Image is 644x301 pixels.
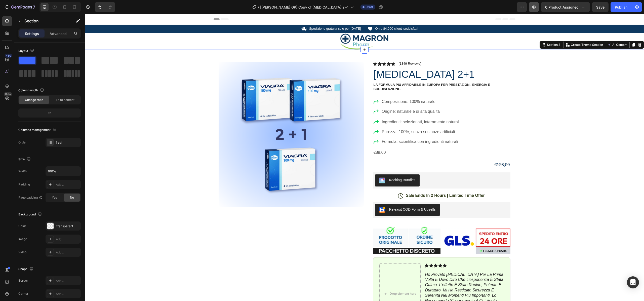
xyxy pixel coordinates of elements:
[294,193,300,199] img: CKKYs5695_ICEAE=.webp
[56,224,79,229] div: Transparent
[4,92,12,96] div: Beta
[50,31,67,36] p: Advanced
[18,156,32,163] div: Size
[18,291,28,296] div: Corner
[24,18,66,24] p: Section
[288,146,426,155] div: €123,00
[18,195,43,200] div: Page padding
[304,193,351,198] div: Releasit COD Form & Upsells
[56,279,79,283] div: Add...
[545,5,579,10] span: 0 product assigned
[25,98,43,102] span: Change ratio
[5,54,12,58] div: 450
[592,2,609,12] button: Save
[314,48,337,52] p: (1349 Reviews)
[288,53,426,67] h1: [MEDICAL_DATA] 2+1
[305,278,332,282] div: Drop element here
[611,2,632,12] button: Publish
[70,195,74,200] span: No
[18,87,45,94] div: Column width
[340,258,419,299] i: ho provato [MEDICAL_DATA] per la prima volta e devo dire che l’esperienza è stata ottima. l’effet...
[18,48,35,54] div: Layout
[288,212,426,240] img: gempages_586307541647033027-4322615f-14b7-4ae7-87f1-15149da38b57.webp
[288,134,426,143] div: €89,00
[18,211,43,218] div: Background
[297,115,375,121] p: Purezza: 100%, senza sostanze artificiali
[56,237,79,242] div: Add...
[46,167,80,176] input: Auto
[486,28,518,33] p: Create Theme Section
[627,276,639,288] div: Open Intercom Messenger
[18,140,27,145] div: Order
[297,85,355,91] p: Composizione: 100% naturale
[18,169,27,173] div: Width
[321,179,400,184] p: Sale Ends In 2 Hours | Limited Time Offer
[297,125,375,131] p: Formula: scientifica con ingredienti naturali
[290,190,355,202] button: Releasit COD Form & Upsells
[56,140,79,145] div: 1 col
[33,4,35,10] p: 7
[615,5,627,10] div: Publish
[260,5,348,10] span: [[PERSON_NAME] GP] Copy of [MEDICAL_DATA] 2+1
[56,250,79,255] div: Add...
[56,182,79,187] div: Add...
[18,182,30,187] div: Padding
[18,127,58,133] div: Columns management
[521,28,544,34] button: AI Content
[297,105,375,111] p: Ingredienti: selezionati, interamente naturali
[596,5,605,9] span: Save
[258,5,259,10] span: /
[2,2,37,12] button: 7
[56,292,79,296] div: Add...
[366,5,373,9] span: Draft
[294,163,300,169] img: KachingBundles.png
[290,160,335,172] button: Kaching Bundles
[18,266,34,273] div: Shape
[18,224,26,228] div: Color
[297,94,355,100] p: Origine: naturale e di alta qualità
[461,28,477,33] div: Section 3
[56,98,74,102] span: Fit to content
[304,163,331,169] div: Kaching Bundles
[255,19,305,35] img: gempages_586307541647033027-fa66974a-1345-43da-a1ed-1ba972421e4f.png
[95,2,115,12] div: Undo/Redo
[18,237,27,241] div: Image
[85,14,644,301] iframe: Design area
[25,31,39,36] p: Settings
[18,278,28,283] div: Border
[18,250,26,254] div: Video
[19,109,80,117] div: 12
[541,2,590,12] button: 0 product assigned
[52,195,57,200] span: Yes
[289,69,425,77] p: La formula più affidabile in Europa per prestazioni, energia e soddisfazione.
